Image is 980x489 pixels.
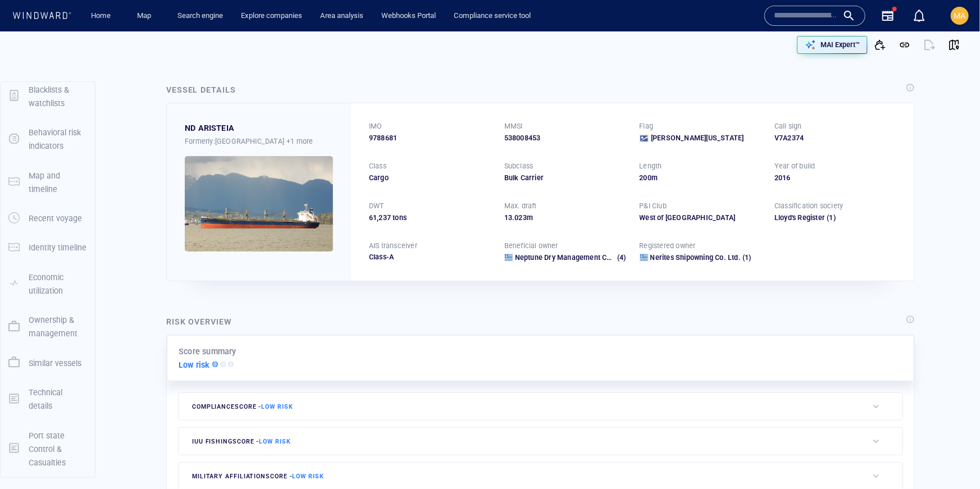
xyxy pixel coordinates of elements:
[774,201,843,211] p: Classification society
[369,253,394,261] span: Class-A
[29,386,87,413] p: Technical details
[1,443,95,454] a: Port state Control & Casualties
[651,173,658,182] span: m
[515,253,626,263] a: Neptune Dry Management Company (4)
[261,403,293,410] span: Low risk
[316,6,368,26] a: Area analysis
[29,169,87,196] p: Map and timeline
[1,75,95,118] button: Blacklists & watchlists
[29,313,87,341] p: Ownership & management
[1,305,95,349] button: Ownership & management
[369,121,382,131] p: IMO
[650,253,741,262] span: Nerites Shipowning Co. Ltd.
[1,278,95,289] a: Economic utilization
[1,204,95,233] button: Recent voyage
[640,161,662,171] p: Length
[504,241,558,251] p: Beneficial owner
[192,403,293,410] span: compliance score -
[651,133,744,143] span: [PERSON_NAME][US_STATE]
[640,121,654,131] p: Flag
[185,135,333,147] div: Formerly: [GEOGRAPHIC_DATA]
[514,213,527,222] span: 023
[1,393,95,404] a: Technical details
[166,83,236,97] div: Vessel details
[741,253,751,263] span: (1)
[774,161,815,171] p: Year of build
[377,6,440,26] a: Webhooks Portal
[774,121,802,131] p: Call sign
[504,173,626,183] div: Bulk Carrier
[1,213,95,223] a: Recent voyage
[797,36,868,54] button: MAI Expert™
[1,233,95,262] button: Identity timeline
[504,201,537,211] p: Max. draft
[185,156,333,252] img: 5909edc3fca91d2577cfc5a2_0
[179,345,236,358] p: Score summary
[640,173,652,182] span: 200
[1,263,95,306] button: Economic utilization
[774,173,896,183] div: 2016
[774,213,896,223] div: Lloyd's Register
[128,6,164,26] button: Map
[1,242,95,253] a: Identity timeline
[650,253,751,263] a: Nerites Shipowning Co. Ltd. (1)
[83,6,119,26] button: Home
[369,213,491,223] div: 61,237 tons
[942,33,967,57] button: View on map
[29,429,87,470] p: Port state Control & Casualties
[87,6,116,26] a: Home
[1,321,95,332] a: Ownership & management
[29,126,87,153] p: Behavioral risk indicators
[1,421,95,478] button: Port state Control & Casualties
[1,349,95,378] button: Similar vessels
[192,438,291,445] span: IUU Fishing score -
[185,121,234,135] div: ND ARISTEIA
[868,33,892,57] button: Add to vessel list
[949,4,971,27] button: MA
[821,40,860,50] p: MAI Expert™
[293,473,324,480] span: Low risk
[286,135,313,147] p: +1 more
[1,357,95,368] a: Similar vessels
[913,9,926,22] div: Notification center
[774,133,896,143] div: V7A2374
[369,161,386,171] p: Class
[1,161,95,204] button: Map and timeline
[259,438,290,445] span: Low risk
[173,6,227,26] a: Search engine
[954,11,966,20] span: MA
[774,213,825,223] div: Lloyd's Register
[1,378,95,421] button: Technical details
[640,201,667,211] p: P&I Club
[29,357,81,370] p: Similar vessels
[166,315,232,328] div: Risk overview
[29,83,87,111] p: Blacklists & watchlists
[825,213,896,223] span: (1)
[29,212,82,225] p: Recent voyage
[369,173,491,183] div: Cargo
[892,33,917,57] button: Get link
[133,6,159,26] a: Map
[29,241,86,254] p: Identity timeline
[640,241,696,251] p: Registered owner
[1,90,95,101] a: Blacklists & watchlists
[179,358,210,372] p: Low risk
[640,213,762,223] div: West of England
[504,161,534,171] p: Subclass
[369,241,417,251] p: AIS transceiver
[616,253,626,263] span: (4)
[192,473,324,480] span: military affiliation score -
[369,133,397,143] span: 9788681
[1,134,95,144] a: Behavioral risk indicators
[236,6,307,26] a: Explore companies
[449,6,535,26] a: Compliance service tool
[504,133,626,143] div: 538008453
[527,213,533,222] span: m
[369,201,384,211] p: DWT
[512,213,514,222] span: .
